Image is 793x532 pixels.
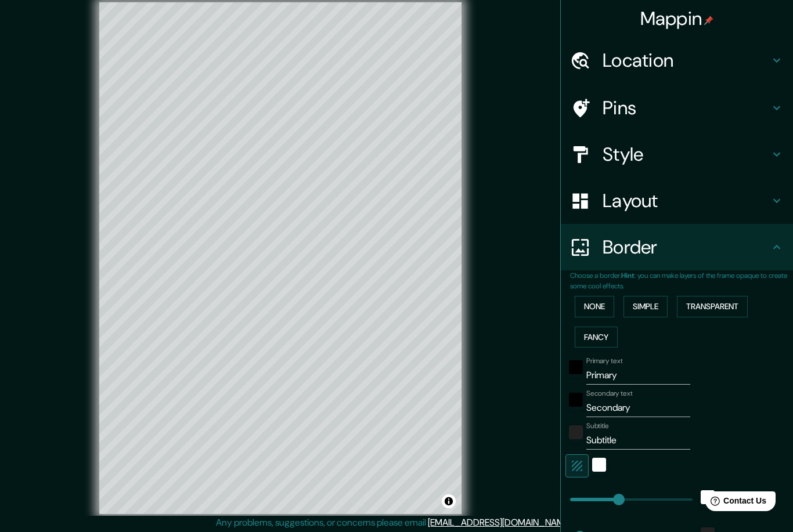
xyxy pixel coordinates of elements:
button: Transparent [677,296,748,317]
b: Hint [621,271,635,280]
p: Any problems, suggestions, or concerns please email . [216,516,573,530]
button: Fancy [575,327,618,348]
div: Layout [561,178,793,224]
button: Simple [623,296,668,317]
label: Subtitle [586,421,609,431]
p: Choose a border. : you can make layers of the frame opaque to create some cool effects. [570,270,793,291]
div: Style [561,131,793,178]
div: Location [561,37,793,84]
div: Border [561,224,793,270]
button: color-222222 [569,425,583,439]
h4: Pins [603,96,770,120]
h4: Mappin [640,7,714,30]
h4: Location [603,49,770,72]
label: Secondary text [586,389,633,399]
button: None [575,296,614,317]
img: pin-icon.png [704,16,713,25]
div: Pins [561,85,793,131]
a: [EMAIL_ADDRESS][DOMAIN_NAME] [428,516,571,529]
h4: Border [603,236,770,259]
label: Primary text [586,356,622,366]
button: Toggle attribution [442,494,456,508]
h4: Layout [603,189,770,212]
button: white [592,458,606,472]
button: black [569,393,583,407]
h4: Style [603,143,770,166]
iframe: Help widget launcher [690,487,780,519]
button: black [569,360,583,374]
